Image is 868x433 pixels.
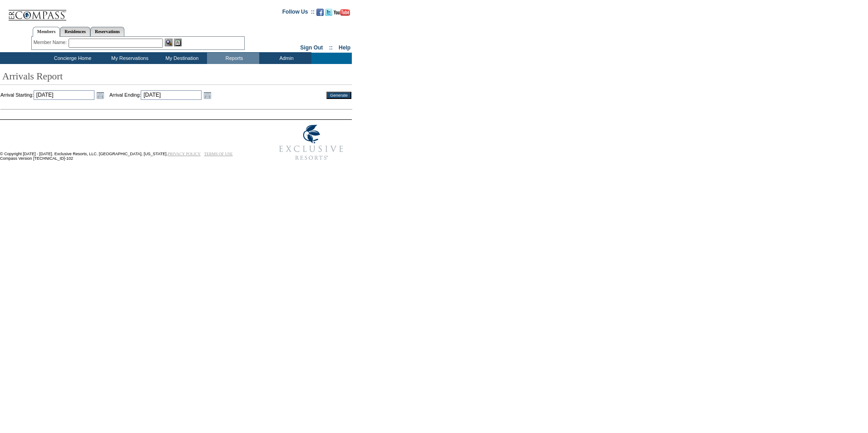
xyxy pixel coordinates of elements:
a: Subscribe to our YouTube Channel [334,11,350,17]
a: Reservations [90,27,124,36]
a: PRIVACY POLICY [168,152,201,156]
img: Subscribe to our YouTube Channel [334,9,350,16]
a: Help [339,44,350,51]
div: Member Name: [34,39,69,46]
td: Reports [207,53,259,64]
td: Follow Us :: [282,8,315,19]
img: Compass Home [8,2,67,21]
img: Exclusive Resorts [271,120,352,165]
td: Concierge Home [40,53,103,64]
img: View [165,39,173,46]
td: My Reservations [103,53,155,64]
a: Members [33,27,60,37]
a: Become our fan on Facebook [316,11,324,17]
a: TERMS OF USE [204,152,233,156]
span: :: [329,44,333,51]
a: Residences [60,27,90,36]
a: Follow us on Twitter [325,11,332,17]
img: Reservations [174,39,182,46]
td: Arrival Starting: Arrival Ending: [0,90,314,100]
td: My Destination [155,53,207,64]
a: Sign Out [300,44,323,51]
img: Become our fan on Facebook [316,9,324,16]
td: Admin [259,53,311,64]
a: Open the calendar popup. [202,90,212,100]
a: Open the calendar popup. [95,90,105,100]
img: Follow us on Twitter [325,9,332,16]
input: Generate [326,92,351,99]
